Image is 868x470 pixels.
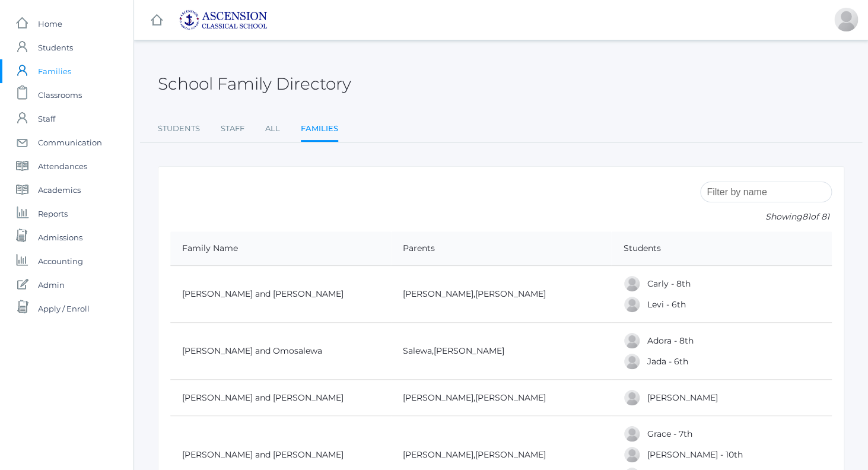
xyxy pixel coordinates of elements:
[475,449,546,460] a: [PERSON_NAME]
[221,117,244,141] a: Staff
[38,226,82,249] span: Admissions
[403,449,473,460] a: [PERSON_NAME]
[38,131,102,154] span: Communication
[647,449,742,460] a: [PERSON_NAME] - 10th
[182,392,344,403] a: [PERSON_NAME] and [PERSON_NAME]
[403,392,473,403] a: [PERSON_NAME]
[391,380,612,416] td: ,
[647,335,693,346] a: Adora - 8th
[834,8,858,31] div: Tony Welty
[802,211,810,222] span: 81
[623,425,641,443] div: Grace Anderson
[182,449,344,460] a: [PERSON_NAME] and [PERSON_NAME]
[38,83,82,107] span: Classrooms
[700,182,832,202] input: Filter by name
[403,345,432,356] a: Salewa
[38,36,73,59] span: Students
[647,356,688,367] a: Jada - 6th
[647,392,717,403] a: [PERSON_NAME]
[158,117,200,141] a: Students
[647,428,692,439] a: Grace - 7th
[301,117,338,142] a: Families
[38,59,71,83] span: Families
[391,231,612,266] th: Parents
[182,345,322,356] a: [PERSON_NAME] and Omosalewa
[623,446,641,463] div: Luke Anderson
[623,275,641,293] div: Carly Adams
[38,154,87,178] span: Attendances
[623,332,641,350] div: Adora Adegboyega
[700,211,832,223] p: Showing of 81
[38,202,68,226] span: Reports
[647,278,690,289] a: Carly - 8th
[391,266,612,323] td: ,
[38,107,55,131] span: Staff
[623,389,641,407] div: Henry Amos
[403,288,473,299] a: [PERSON_NAME]
[611,231,832,266] th: Students
[38,297,90,320] span: Apply / Enroll
[38,178,81,202] span: Academics
[391,323,612,380] td: ,
[475,392,546,403] a: [PERSON_NAME]
[265,117,280,141] a: All
[38,249,83,273] span: Accounting
[38,12,62,36] span: Home
[475,288,546,299] a: [PERSON_NAME]
[623,352,641,370] div: Jada Adegboyega
[179,9,268,30] img: ascension-logo-blue-113fc29133de2fb5813e50b71547a291c5fdb7962bf76d49838a2a14a36269ea.jpg
[434,345,504,356] a: [PERSON_NAME]
[38,273,65,297] span: Admin
[158,75,351,93] h2: School Family Directory
[170,231,391,266] th: Family Name
[647,299,685,310] a: Levi - 6th
[623,296,641,313] div: Levi Adams
[182,288,344,299] a: [PERSON_NAME] and [PERSON_NAME]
